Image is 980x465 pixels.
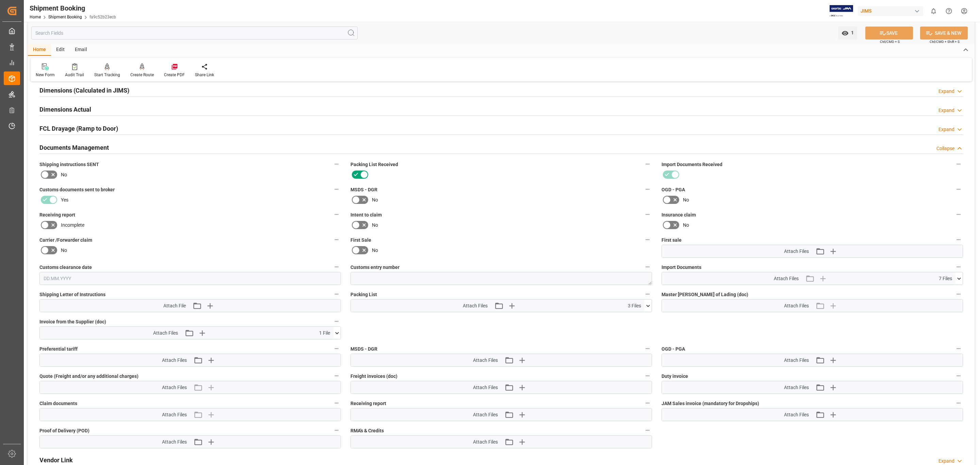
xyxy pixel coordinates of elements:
span: Intent to claim [350,211,382,219]
button: MSDS - DGR [643,185,652,194]
span: No [372,222,378,229]
span: Attach Files [153,330,178,337]
button: Customs entry number [643,262,652,271]
span: Ctrl/CMD + S [880,39,900,44]
h2: Dimensions (Calculated in JIMS) [39,86,129,95]
span: Incomplete [61,222,84,229]
span: No [61,247,67,254]
button: Preferential tariff [332,344,341,353]
button: Insurance claim [954,210,963,219]
button: JIMS [858,4,926,17]
input: DD.MM.YYYY [39,272,341,285]
div: Share Link [195,72,214,78]
button: JAM Sales invoice (mandatory for Dropships) [954,399,963,407]
div: Edit [51,44,70,56]
button: Customs clearance date [332,262,341,271]
span: Attach Files [473,438,498,446]
span: Claim documents [39,400,77,407]
span: Customs clearance date [39,264,92,271]
span: Carrier /Forwarder claim [39,237,92,244]
span: Attach Files [162,384,187,391]
span: Attach Files [473,357,498,364]
span: 1 [849,30,854,35]
button: Shipping instructions SENT [332,160,341,169]
span: OGD - PGA [661,186,685,193]
span: JAM Sales invoice (mandatory for Dropships) [661,400,759,407]
span: No [683,222,689,229]
span: Duty invoice [661,373,688,380]
button: OGD - PGA [954,344,963,353]
div: Expand [938,126,954,133]
button: Help Center [941,3,957,19]
button: open menu [838,27,857,39]
button: Receiving report [643,399,652,407]
span: Attach Files [162,438,187,446]
span: Packing List Received [350,161,398,168]
button: Proof of Delivery (POD) [332,426,341,435]
span: MSDS - DGR [350,346,377,353]
button: OGD - PGA [954,185,963,194]
div: Email [70,44,92,56]
span: Quote (Freight and/or any additional charges) [39,373,138,380]
span: Import Documents [661,264,701,271]
span: Attach Files [784,248,809,255]
a: Home [30,15,41,19]
span: Freight invoices (doc) [350,373,397,380]
button: Intent to claim [643,210,652,219]
div: Start Tracking [94,72,120,78]
span: Attach Files [784,384,809,391]
button: Freight invoices (doc) [643,371,652,380]
button: Shipping Letter of Instructions [332,290,341,299]
span: OGD - PGA [661,346,685,353]
span: 1 File [319,330,330,337]
span: First sale [661,237,682,244]
span: Proof of Delivery (POD) [39,427,89,434]
span: 7 Files [939,275,952,282]
span: Ctrl/CMD + Shift + S [930,39,960,44]
div: Create PDF [164,72,185,78]
span: No [683,196,689,204]
button: First sale [954,235,963,244]
span: First Sale [350,237,371,244]
span: Customs entry number [350,264,399,271]
h2: Documents Management [39,143,109,152]
span: Receiving report [39,211,75,219]
button: Duty invoice [954,371,963,380]
span: Attach File [163,302,186,309]
span: Receiving report [350,400,386,407]
h2: Dimensions Actual [39,105,91,114]
div: Expand [938,458,954,465]
button: MSDS - DGR [643,344,652,353]
h2: FCL Drayage (Ramp to Door) [39,124,118,133]
span: Attach Files [473,411,498,418]
span: Preferential tariff [39,346,78,353]
div: New Form [36,72,55,78]
span: Attach Files [473,384,498,391]
span: Attach Files [784,357,809,364]
button: Import Documents [954,262,963,271]
span: 3 Files [628,302,641,309]
span: Shipping instructions SENT [39,161,99,168]
span: No [372,196,378,204]
div: Expand [938,107,954,114]
button: show 0 new notifications [926,3,941,19]
span: Attach Files [162,411,187,418]
button: SAVE [865,27,913,39]
div: Collapse [936,145,954,152]
span: Yes [61,196,68,204]
button: Receiving report [332,210,341,219]
div: Expand [938,88,954,95]
a: Shipment Booking [48,15,82,19]
div: Create Route [130,72,154,78]
span: Attach Files [784,302,809,309]
span: Import Documents Received [661,161,722,168]
button: Quote (Freight and/or any additional charges) [332,371,341,380]
span: No [61,171,67,178]
span: Attach Files [774,275,799,282]
span: Customs documents sent to broker [39,186,115,193]
span: Attach Files [162,357,187,364]
span: Master [PERSON_NAME] of Lading (doc) [661,291,748,298]
input: Search Fields [31,27,358,39]
button: Invoice from the Supplier (doc) [332,317,341,326]
button: Claim documents [332,399,341,407]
